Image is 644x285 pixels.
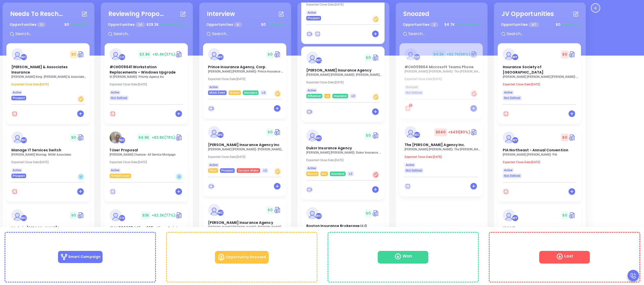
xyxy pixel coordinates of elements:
span: Not Defined [406,168,422,173]
a: Quote [77,51,85,58]
img: Quote [175,51,183,58]
a: Quote [274,128,281,136]
a: profileMegan Youmans$0Circle dollarNYAMB[PERSON_NAME] Tella- [US_STATE] Association of Mortgage B... [498,204,581,256]
span: Active [111,90,119,95]
p: Expected Close Date: [DATE] [11,83,87,86]
span: LA [326,93,329,99]
span: Active [504,90,512,95]
span: $ 4.2K [432,51,445,58]
div: profileWalter Contreras$0Circle dollarManage IT Services Switch[PERSON_NAME] Montag- MGM Associat... [6,126,91,204]
span: $ 0 [266,206,274,214]
div: Warm [372,15,379,23]
p: Derek Oberman - The Oberman Companies [405,70,480,73]
span: 14 [135,22,145,27]
img: Margaret J. Grassi Insurance Agency [208,204,220,216]
span: +4 [262,90,265,96]
span: Boston Insurance Brokerage LLC [306,223,367,228]
span: Bronze [308,171,317,177]
a: profileWalter Contreras$0Circle dollarManage IT Services Switch[PERSON_NAME] Montag- MGM Associat... [6,126,90,178]
img: Quote [175,134,183,141]
p: Expected Close Date: [DATE] [503,83,579,86]
span: Margaret J. Grassi Insurance Agency [208,220,273,225]
img: Quote [77,211,85,219]
span: $ 0 [63,21,70,29]
span: 2 [410,104,411,107]
a: Quote [372,54,379,61]
input: Search... [15,31,91,37]
span: +$2.7K (66%) [447,52,470,57]
a: profileWalter Contreras$0Circle dollarPrince Insurance Agency, Corp.[PERSON_NAME] [PERSON_NAME]- ... [203,43,286,95]
p: Andy Chamow - All Service Mortgage [110,153,186,156]
a: profileCarla Humber$4.2K+$2.7K(66%)Circle dollar#CH009664 Microsoft Teams Phone[PERSON_NAME] [PER... [399,43,483,95]
div: Warm [372,93,379,101]
img: Prince Insurance Agency, Corp. [208,48,220,60]
a: profileMegan Youmans$0Circle dollarInsurance Society of [GEOGRAPHIC_DATA][PERSON_NAME] [PERSON_NA... [498,43,581,100]
img: Quote [569,134,576,141]
span: $ 540 [434,128,447,136]
span: Prospect [308,15,320,21]
img: PIA Northeast - Annual Convention [503,131,515,144]
div: profileWalter Contreras$0Circle dollarPrince Insurance Agency, Corp.[PERSON_NAME] [PERSON_NAME]- ... [203,43,287,121]
span: NYAMB Event [111,173,130,179]
span: NYAMB [503,225,516,230]
div: Walter Contreras [315,135,322,141]
span: #CH009664 Microsoft Teams Phone [405,64,474,69]
span: $ 0 [561,134,568,141]
p: Kim King - Moore & Associates Insurance Inc [11,75,87,79]
span: 1 User Proposal [110,148,138,153]
span: Decision Maker [238,168,259,173]
span: $ 0 [260,21,267,29]
span: PIA Northeast - Annual Convention [503,148,568,153]
p: Expected Close Date: [DATE] [405,155,480,159]
span: Insurance [331,171,344,177]
span: 6 [234,22,242,27]
span: $ 0 [365,132,372,139]
p: Expected Close Date: [DATE] [306,3,382,6]
img: #CH009637 Office 365 + SharePoint Migration [110,209,122,221]
div: Hot [470,90,478,97]
p: Expected Close Date: [DATE] [110,83,186,86]
span: Not Defined [504,173,520,179]
span: +$0 (0%) [72,22,87,27]
div: Megan Youmans [512,215,518,221]
img: The Willis E. Kilborne Agency Inc. [405,126,417,138]
span: $ 0 [70,211,77,219]
span: $ 0 [561,211,568,219]
div: Walter Contreras [217,209,224,216]
span: Influencer [308,93,321,99]
span: +$431 (80%) [448,130,470,135]
span: $ 29.3K [145,21,160,29]
div: JV OpportunitiesOpportunities 47$0+$0(0%) [498,6,582,43]
p: Opportunities [206,20,242,29]
span: $ 4.8K [137,134,150,141]
input: Search... [113,31,189,37]
img: Quote [77,134,85,141]
span: Not Defined [504,95,520,101]
img: Straub Insurance Agency Inc [208,126,220,138]
div: SnoozedOpportunities 2$4.7K+$3.2K(67%) [399,6,484,43]
span: Active [111,168,119,173]
span: +2 [349,171,352,177]
span: MAIA Event [209,90,225,96]
div: profileWalter Contreras$0Circle dollar[PERSON_NAME] Insurance Agency[PERSON_NAME] [PERSON_NAME]- ... [203,199,287,277]
div: Warm [77,95,85,103]
a: profileWalter Contreras$0Circle dollar[PERSON_NAME] Insurance Agency[PERSON_NAME] [PERSON_NAME]- ... [203,199,286,251]
span: Dukor Insurance Agency [306,146,352,151]
img: Quote [274,206,281,214]
span: +$3.8K (78%) [152,135,175,140]
span: 11 [37,22,45,27]
div: Walter Contreras [217,54,224,60]
div: profileMegan Youmans$0Circle dollarNYAMB[PERSON_NAME] Tella- [US_STATE] Association of Mortgage B... [498,204,582,282]
span: Active [13,90,21,95]
p: Andrea Guillory - Harlan Insurance Agency [306,73,382,77]
sup: 2 [409,104,412,107]
img: Quote [470,128,478,136]
span: +$2.3K (77%) [152,213,175,218]
p: Smart Campaign [58,251,103,263]
span: $ 0 [70,51,77,58]
span: Insurance Society of Philadelphia [503,64,544,75]
input: Search... [211,31,287,37]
